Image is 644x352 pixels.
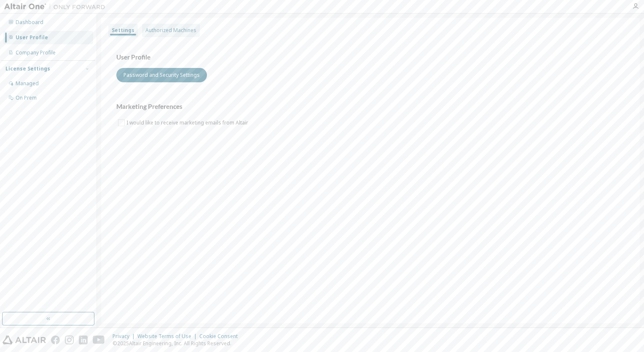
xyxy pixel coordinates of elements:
[93,336,105,344] img: youtube.svg
[145,27,196,34] div: Authorized Machines
[79,336,88,344] img: linkedin.svg
[65,336,74,344] img: instagram.svg
[116,68,207,82] button: Password and Security Settings
[3,336,46,344] img: altair_logo.svg
[113,340,243,347] p: © 2025 Altair Engineering, Inc. All Rights Reserved.
[5,65,50,72] div: License Settings
[16,19,43,26] div: Dashboard
[199,333,243,340] div: Cookie Consent
[112,27,134,34] div: Settings
[51,336,60,344] img: facebook.svg
[16,34,48,41] div: User Profile
[137,333,199,340] div: Website Terms of Use
[16,80,39,87] div: Managed
[16,95,37,101] div: On Prem
[116,53,625,62] h3: User Profile
[113,333,137,340] div: Privacy
[116,103,625,111] h3: Marketing Preferences
[126,118,250,128] label: I would like to receive marketing emails from Altair
[4,3,110,11] img: Altair One
[16,49,56,56] div: Company Profile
